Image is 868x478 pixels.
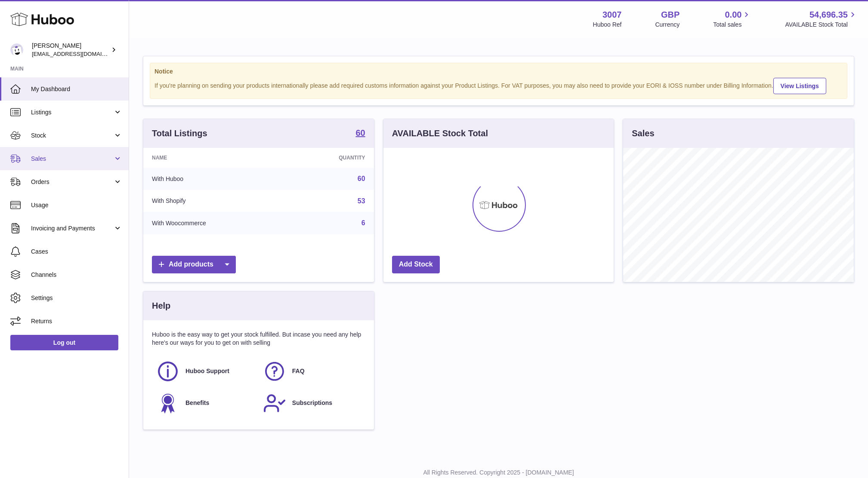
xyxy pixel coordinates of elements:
[661,9,680,21] strong: GBP
[292,367,305,375] span: FAQ
[31,132,113,140] span: Stock
[136,469,861,477] p: All Rights Reserved. Copyright 2025 - [DOMAIN_NAME]
[358,175,365,182] a: 60
[32,50,127,57] span: [EMAIL_ADDRESS][DOMAIN_NAME]
[263,360,361,383] a: FAQ
[773,78,826,94] a: View Listings
[152,128,207,139] h3: Total Listings
[593,21,622,29] div: Huboo Ref
[31,294,122,302] span: Settings
[143,212,286,234] td: With Woocommerce
[713,9,751,29] a: 0.00 Total sales
[655,21,680,29] div: Currency
[286,148,374,168] th: Quantity
[31,224,113,233] span: Invoicing and Payments
[31,178,113,186] span: Orders
[392,256,440,273] a: Add Stock
[156,392,254,415] a: Benefits
[154,77,843,94] div: If you're planning on sending your products internationally please add required customs informati...
[358,197,365,205] a: 53
[725,9,742,21] span: 0.00
[632,128,654,139] h3: Sales
[355,129,365,139] a: 60
[32,42,109,58] div: [PERSON_NAME]
[143,190,286,212] td: With Shopify
[143,148,286,168] th: Name
[185,367,229,375] span: Huboo Support
[31,317,122,325] span: Returns
[785,9,858,29] a: 54,696.35 AVAILABLE Stock Total
[152,300,170,312] h3: Help
[185,399,209,407] span: Benefits
[31,271,122,279] span: Channels
[31,108,113,116] span: Listings
[31,201,122,209] span: Usage
[361,219,365,227] a: 6
[263,392,361,415] a: Subscriptions
[156,360,254,383] a: Huboo Support
[152,331,365,347] p: Huboo is the easy way to get your stock fulfilled. But incase you need any help here's our ways f...
[10,43,23,56] img: bevmay@maysama.com
[292,399,332,407] span: Subscriptions
[31,155,113,163] span: Sales
[392,128,488,139] h3: AVAILABLE Stock Total
[143,168,286,190] td: With Huboo
[152,256,236,273] a: Add products
[785,21,858,29] span: AVAILABLE Stock Total
[713,21,751,29] span: Total sales
[31,85,122,93] span: My Dashboard
[602,9,622,21] strong: 3007
[355,129,365,137] strong: 60
[809,9,848,21] span: 54,696.35
[31,248,122,256] span: Cases
[10,335,118,350] a: Log out
[154,67,843,76] strong: Notice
